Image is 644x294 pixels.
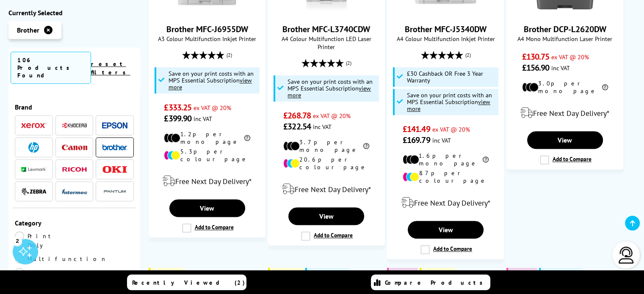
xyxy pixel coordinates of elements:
span: A4 Colour Multifunction LED Laser Printer [273,35,380,51]
span: £333.25 [164,102,191,113]
a: Brother DCP-L2620DW [524,24,606,35]
span: (2) [465,47,470,63]
img: Lexmark [21,167,47,172]
img: Zebra [21,187,47,196]
span: Compare Products [385,279,487,286]
span: Brother [17,26,39,34]
a: Brother MFC-J5340DW [414,8,477,17]
a: Brother [102,142,127,153]
span: inc VAT [313,123,332,131]
span: 106 Products Found [11,52,91,84]
span: Recently Viewed (2) [132,279,245,286]
span: ex VAT @ 20% [551,53,589,61]
span: A4 Colour Multifunction Inkjet Printer [392,35,499,43]
a: Brother MFC-J6955DW [166,24,248,35]
span: £130.75 [522,51,550,62]
img: Intermec [62,189,87,195]
label: Add to Compare [301,231,353,241]
button: Best Seller [420,268,456,278]
div: Currently Selected [8,8,140,17]
a: Brother MFC-L3740CDW [295,8,358,17]
span: inc VAT [432,136,451,144]
span: inc VAT [193,115,212,123]
li: 1.6p per mono page [403,152,489,167]
span: Save on your print costs with an MPS Essential Subscription [169,69,254,91]
span: Save 4% [512,269,533,276]
span: £169.79 [403,135,430,146]
span: £141.49 [403,124,430,135]
span: £399.90 [164,113,191,124]
button: £50 Cashback [305,268,349,278]
a: HP [21,142,47,153]
img: Kyocera [62,122,87,129]
a: Xerox [21,120,47,131]
span: ex VAT @ 20% [432,125,470,133]
button: £60 Cashback [539,268,583,278]
a: Brother DCP-L2620DW [533,8,597,17]
label: Add to Compare [420,245,472,254]
div: modal_delivery [273,177,380,201]
u: view more [407,98,490,113]
a: Compare Products [371,275,490,290]
a: Lexmark [21,164,47,175]
span: A3 Colour Multifunction Inkjet Printer [153,35,261,43]
span: Save on your print costs with an MPS Essential Subscription [407,91,492,113]
img: Ricoh [62,167,87,172]
a: Multifunction [15,254,107,264]
a: Print Only [15,231,75,250]
span: £30 Cashback OR Free 3 Year Warranty [407,70,496,84]
img: OKI [102,166,127,173]
span: ex VAT @ 20% [313,112,351,120]
a: View [169,199,245,217]
span: Best Seller [155,269,180,276]
div: modal_delivery [153,169,261,193]
span: Save 4% [393,269,413,276]
a: Kyocera [62,120,87,131]
label: Add to Compare [540,155,591,165]
div: modal_delivery [392,191,499,214]
a: Mobile [15,268,75,277]
a: Zebra [21,186,47,197]
img: Pantum [102,187,127,197]
span: A4 Mono Multifunction Laser Printer [511,35,619,43]
label: Add to Compare [182,223,234,233]
span: ex VAT @ 20% [193,104,231,112]
a: View [288,207,364,225]
a: Brother MFC-J6955DW [175,8,239,17]
span: inc VAT [551,64,570,72]
li: 3.0p per mono page [522,80,608,95]
img: Xerox [21,123,47,129]
li: 8.7p per colour page [403,169,489,184]
a: Intermec [62,186,87,197]
button: Save 4% [506,268,537,278]
a: reset filters [91,60,130,76]
li: 5.3p per colour page [164,148,250,163]
a: Ricoh [62,164,87,175]
a: Pantum [102,186,127,197]
span: (2) [346,55,351,71]
a: Canon [62,142,87,153]
div: Category [15,219,134,227]
img: Canon [62,145,87,150]
span: Best Seller [426,269,451,276]
li: 3.7p per mono page [283,138,369,154]
div: Brand [15,103,134,111]
img: HP [28,142,39,153]
span: £50 Cashback [311,269,345,276]
img: Epson [102,122,127,129]
a: Brother MFC-J5340DW [405,24,486,35]
li: 1.2p per mono page [164,130,250,146]
a: View [408,221,484,239]
div: 2 [13,236,22,245]
span: £268.78 [283,110,311,121]
a: View [527,131,603,149]
span: Save on your print costs with an MPS Essential Subscription [287,77,373,99]
a: Brother MFC-L3740CDW [282,24,370,35]
span: (2) [227,47,232,63]
span: £156.90 [522,62,550,73]
div: modal_delivery [511,101,619,125]
a: Recently Viewed (2) [127,275,246,290]
li: 20.6p per colour page [283,156,369,171]
button: Best Seller [268,268,304,278]
span: £60 Cashback [545,269,578,276]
